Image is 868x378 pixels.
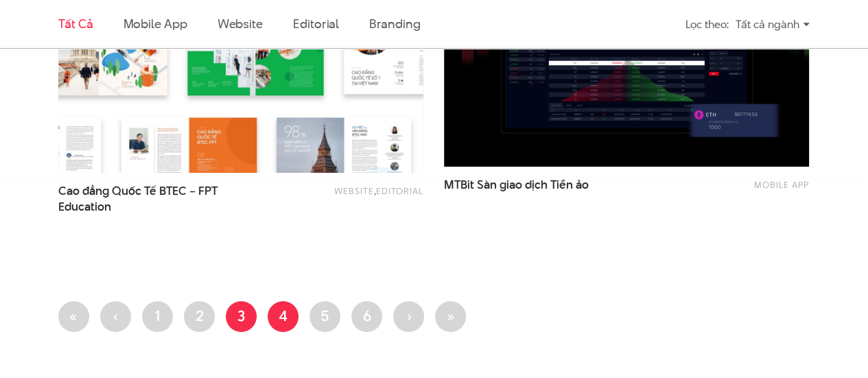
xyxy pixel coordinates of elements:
a: 3 [226,301,257,332]
a: 5 [309,301,340,332]
a: 2 [184,301,215,332]
a: Branding [369,15,420,32]
a: Editorial [293,15,339,32]
a: MTBit Sàn giao dịch Tiền ảo [444,177,645,209]
a: Website [334,185,374,197]
div: , [277,183,423,208]
span: › [406,305,412,326]
a: Website [218,15,263,32]
span: Sàn [477,176,497,193]
a: 6 [351,301,382,332]
span: Cao đẳng Quốc Tế BTEC – FPT [58,183,259,215]
a: Cao đẳng Quốc Tế BTEC – FPTEducation [58,183,259,215]
span: dịch [525,176,548,193]
span: » [446,305,455,326]
a: Mobile app [123,15,187,32]
span: ‹ [113,305,119,326]
a: 1 [142,301,173,332]
a: Editorial [376,185,423,197]
span: MTBit [444,176,474,193]
span: Education [58,199,111,215]
span: giao [500,176,522,193]
a: Tất cả [58,15,93,32]
div: Lọc theo: [685,12,729,36]
span: « [69,305,78,326]
a: Mobile app [754,178,809,191]
div: Tất cả ngành [736,12,810,36]
span: ảo [576,176,589,193]
span: Tiền [550,176,573,193]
